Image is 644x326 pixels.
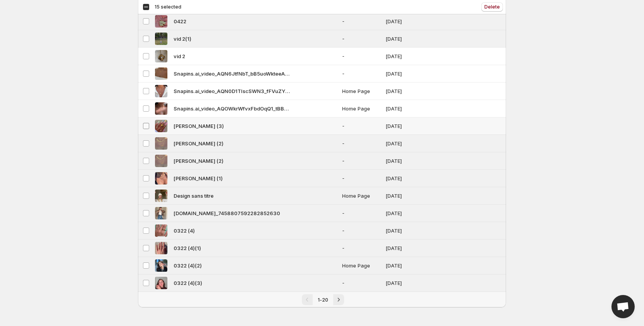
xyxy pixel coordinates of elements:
img: Design sans titre [155,190,167,202]
td: [DATE] [383,13,426,30]
span: - [342,279,381,287]
img: 0322 (4)(2) [155,259,167,272]
td: [DATE] [383,187,426,205]
td: [DATE] [383,65,426,83]
span: - [342,70,381,78]
span: [PERSON_NAME] (2) [174,140,224,147]
td: [DATE] [383,83,426,100]
span: - [342,35,381,43]
td: [DATE] [383,117,426,135]
span: - [342,140,381,147]
img: COLLIER (2) [155,137,167,150]
span: - [342,122,381,130]
span: Home Page [342,192,381,200]
nav: Pagination [138,292,506,307]
button: Next [333,294,344,305]
span: - [342,52,381,60]
span: [PERSON_NAME] (1) [174,174,223,182]
td: [DATE] [383,274,426,292]
span: [PERSON_NAME] (2) [174,157,224,165]
span: [DOMAIN_NAME]_7458807592282852630 [174,209,280,217]
td: [DATE] [383,205,426,222]
span: vid 2 [174,52,185,60]
td: [DATE] [383,257,426,274]
img: COLLIER (2) [155,155,167,167]
button: Delete [481,2,503,12]
span: Snapins.ai_video_AQN6JtfNbT_bB5uoWkteeAjH_6dXGp9vmkXGZDtVRWPOZ4s7sH61RviKnLbBPxJYwhtKp8V0obi2mNbu... [174,70,290,78]
img: 0322 (4)(3) [155,277,167,289]
span: vid 2(1) [174,35,191,43]
td: [DATE] [383,222,426,240]
img: vid 2 [155,50,167,62]
img: 0322 (4)(1) [155,242,167,254]
img: Snaptik.app_7458807592282852630 [155,207,167,219]
span: - [342,209,381,217]
span: Home Page [342,105,381,112]
span: Design sans titre [174,192,214,200]
td: [DATE] [383,30,426,48]
span: Home Page [342,87,381,95]
td: [DATE] [383,100,426,117]
img: 0322 (4) [155,224,167,237]
img: Snapins.ai_video_AQN6JtfNbT_bB5uoWkteeAjH_6dXGp9vmkXGZDtVRWPOZ4s7sH61RviKnLbBPxJYwhtKp8V0obi2mNbu... [155,67,167,80]
span: Delete [484,4,500,10]
span: 0322 (4)(2) [174,262,202,269]
img: COLLIER (3) [155,120,167,132]
td: [DATE] [383,240,426,257]
span: Snapins.ai_video_AQOWkrWfvxFbdOqQ1_tBB2WQpIlzgF4B-juCw5umwNJ6laBqPE6vMV-t7l_swL6MD-BU1f3L_cAqKYH0... [174,105,290,112]
span: - [342,244,381,252]
span: 0322 (4)(3) [174,279,202,287]
img: COLLIER (1) [155,172,167,185]
img: vid 2(1) [155,33,167,45]
td: [DATE] [383,170,426,187]
span: - [342,227,381,235]
span: 15 selected [155,4,181,10]
img: 0422 [155,15,167,28]
a: Open chat [611,295,635,318]
span: 0322 (4) [174,227,195,235]
td: [DATE] [383,135,426,152]
span: - [342,157,381,165]
span: - [342,17,381,25]
td: [DATE] [383,152,426,170]
span: 1-20 [318,297,328,303]
span: Home Page [342,262,381,269]
td: [DATE] [383,48,426,65]
span: Snapins.ai_video_AQN0D1TIscSWN3_fFVuZYLA3yWoLjS3oE4HN5T0hq0Tqo7Uj0L4cf6sKGOaFS9pE6sDxtpbmwNzyfHKA... [174,87,290,95]
img: Snapins.ai_video_AQOWkrWfvxFbdOqQ1_tBB2WQpIlzgF4B-juCw5umwNJ6laBqPE6vMV-t7l_swL6MD-BU1f3L_cAqKYH0... [155,102,167,115]
span: [PERSON_NAME] (3) [174,122,224,130]
span: 0322 (4)(1) [174,244,201,252]
span: - [342,174,381,182]
span: 0422 [174,17,186,25]
img: Snapins.ai_video_AQN0D1TIscSWN3_fFVuZYLA3yWoLjS3oE4HN5T0hq0Tqo7Uj0L4cf6sKGOaFS9pE6sDxtpbmwNzyfHKA... [155,85,167,97]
